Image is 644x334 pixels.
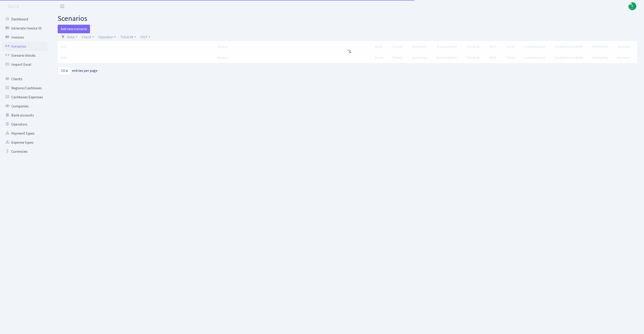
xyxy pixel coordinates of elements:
img: Processing... [344,49,351,56]
a: Scenarios [2,42,47,51]
a: Companies [2,102,47,111]
a: Expense types [2,138,47,147]
a: Clients [2,75,47,84]
button: Toggle navigation [57,2,68,10]
a: Import Excel [2,60,47,69]
a: Regions/Cashboxes [2,84,47,93]
a: Operator [97,33,118,41]
a: Currencies [2,147,47,156]
select: entries per page [58,67,71,75]
a: Bank accounts [2,111,47,120]
span: scenarios [58,13,87,24]
a: Date [65,33,79,41]
a: Client [80,33,96,41]
a: Scenario blocks [2,51,47,60]
a: Total IN [118,33,138,41]
a: Dashboard [2,15,47,24]
a: Cashboxes Expenses [2,93,47,102]
a: Generate Invoice ID [2,24,47,33]
a: Add new scenario [58,25,90,33]
a: Invoices [2,33,47,42]
a: F [628,2,636,10]
a: OUT [139,33,152,41]
a: Operators [2,120,47,129]
a: Payment types [2,129,47,138]
label: entries per page [58,67,97,75]
img: Feitan [628,2,636,10]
